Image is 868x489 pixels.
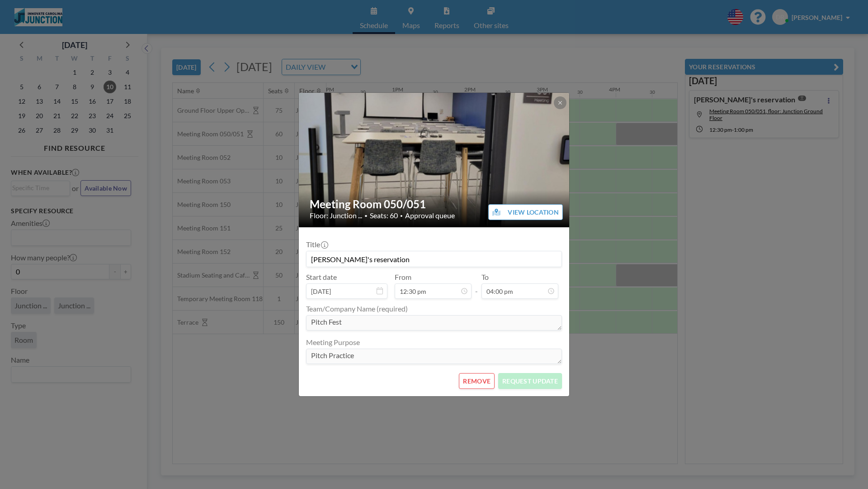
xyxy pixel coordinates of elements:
label: To [481,273,489,282]
h2: Meeting Room 050/051 [310,197,559,211]
span: Seats: 60 [370,211,398,220]
label: Meeting Purpose [306,338,360,347]
span: - [475,276,478,296]
span: • [400,213,403,219]
input: (No title) [307,251,561,267]
label: Title [306,240,327,249]
label: Team/Company Name (required) [306,304,408,313]
button: REQUEST UPDATE [498,373,562,389]
img: 537.jpg [299,92,570,228]
button: VIEW LOCATION [488,204,563,220]
span: Floor: Junction ... [310,211,362,220]
span: • [364,212,368,219]
span: Approval queue [405,211,455,220]
label: From [395,273,411,282]
button: REMOVE [459,373,495,389]
label: Start date [306,273,337,282]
